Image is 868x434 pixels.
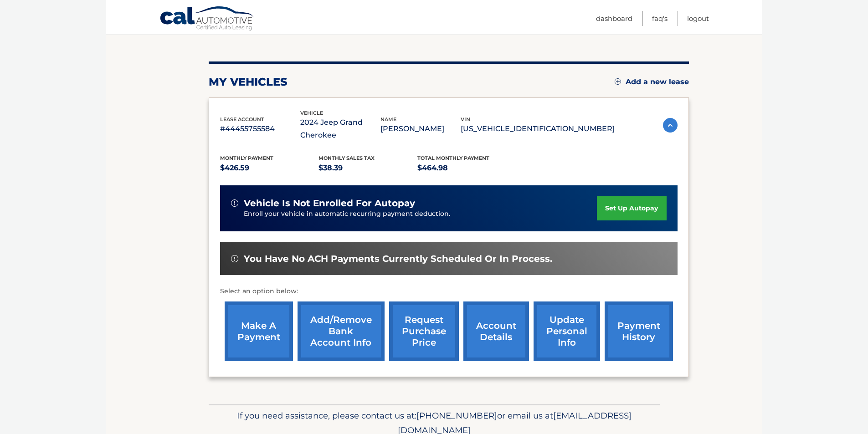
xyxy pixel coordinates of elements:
[687,11,709,26] a: Logout
[318,155,375,161] span: Monthly sales Tax
[615,78,621,85] img: add.svg
[380,116,396,123] span: name
[159,6,255,32] a: Cal Automotive
[463,301,529,361] a: account details
[300,110,323,116] span: vehicle
[318,162,417,174] p: $38.39
[244,198,415,209] span: vehicle is not enrolled for autopay
[220,155,273,161] span: Monthly Payment
[231,199,238,207] img: alert-white.svg
[615,77,689,87] a: Add a new lease
[300,116,380,142] p: 2024 Jeep Grand Cherokee
[663,118,678,133] img: accordion-active.svg
[605,301,673,361] a: payment history
[416,410,497,421] span: [PHONE_NUMBER]
[220,116,264,123] span: lease account
[389,301,459,361] a: request purchase price
[244,209,597,219] p: Enroll your vehicle in automatic recurring payment deduction.
[461,123,615,135] p: [US_VEHICLE_IDENTIFICATION_NUMBER]
[652,11,668,26] a: FAQ's
[220,286,678,297] p: Select an option below:
[596,11,632,26] a: Dashboard
[244,253,552,265] span: You have no ACH payments currently scheduled or in process.
[220,162,319,174] p: $426.59
[231,255,238,262] img: alert-white.svg
[597,196,666,220] a: set up autopay
[534,301,600,361] a: update personal info
[225,301,293,361] a: make a payment
[417,155,489,161] span: Total Monthly Payment
[220,123,300,135] p: #44455755584
[417,162,516,174] p: $464.98
[209,75,288,89] h2: my vehicles
[461,116,470,123] span: vin
[298,301,385,361] a: Add/Remove bank account info
[380,123,461,135] p: [PERSON_NAME]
